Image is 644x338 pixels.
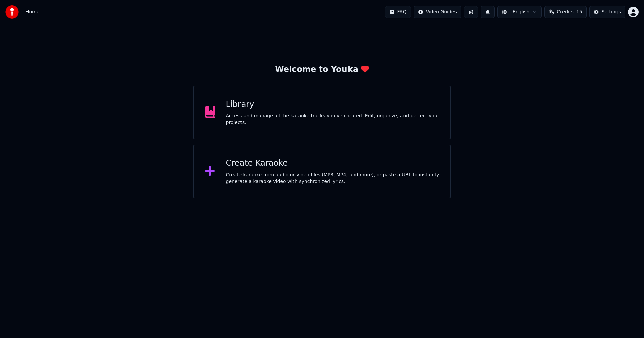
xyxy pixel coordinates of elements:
div: Create Karaoke [226,158,440,169]
button: Settings [589,6,625,18]
nav: breadcrumb [25,9,39,15]
button: Video Guides [414,6,461,18]
img: youka [5,5,19,19]
div: Create karaoke from audio or video files (MP3, MP4, and more), or paste a URL to instantly genera... [226,172,440,185]
div: Settings [602,9,621,15]
span: 15 [576,9,582,15]
span: Home [25,9,39,15]
div: Library [226,99,440,110]
div: Welcome to Youka [275,64,369,75]
div: Access and manage all the karaoke tracks you’ve created. Edit, organize, and perfect your projects. [226,113,440,126]
button: Credits15 [544,6,586,18]
span: Credits [557,9,573,15]
button: FAQ [385,6,411,18]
